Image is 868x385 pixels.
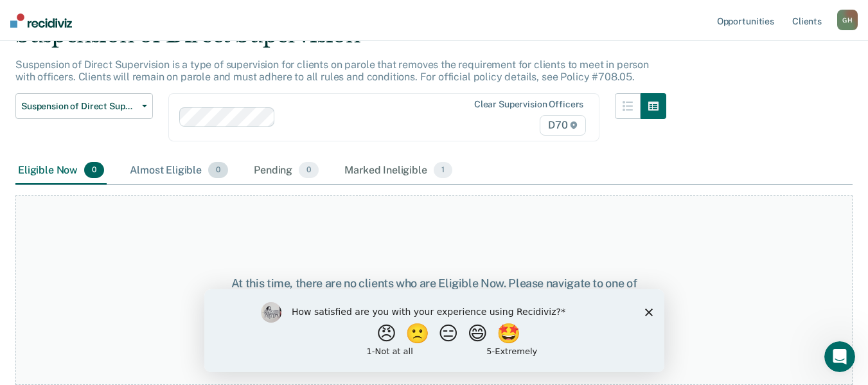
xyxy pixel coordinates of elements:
[299,162,319,179] span: 0
[474,99,583,110] div: Clear supervision officers
[208,162,228,179] span: 0
[837,10,858,30] div: G H
[15,58,649,83] p: Suspension of Direct Supervision is a type of supervision for clients on parole that removes the ...
[540,115,586,136] span: D70
[84,162,104,179] span: 0
[127,157,231,185] div: Almost Eligible0
[15,157,107,185] div: Eligible Now0
[204,289,664,372] iframe: Survey by Kim from Recidiviz
[837,10,858,30] button: GH
[342,157,455,185] div: Marked Ineligible1
[10,13,72,28] img: Recidiviz
[251,157,321,185] div: Pending0
[434,162,452,179] span: 1
[21,101,137,112] span: Suspension of Direct Supervision
[15,93,153,119] button: Suspension of Direct Supervision
[225,276,643,304] div: At this time, there are no clients who are Eligible Now. Please navigate to one of the other tabs.
[824,341,855,372] iframe: Intercom live chat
